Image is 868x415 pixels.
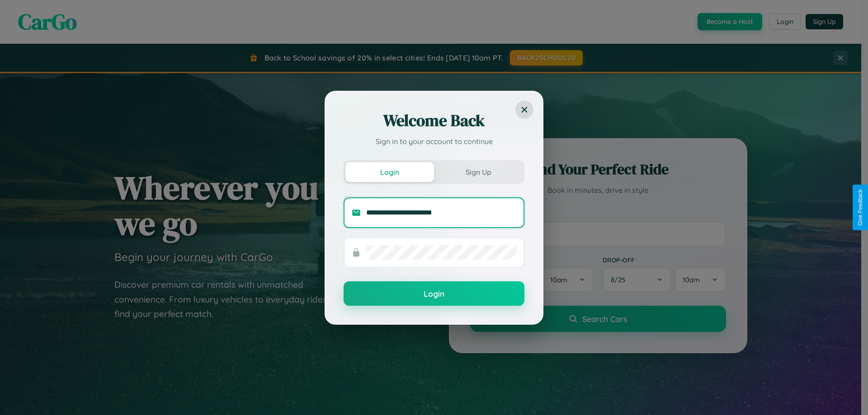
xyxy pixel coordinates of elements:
[344,110,524,131] h2: Welcome Back
[344,281,524,306] button: Login
[345,162,434,182] button: Login
[434,162,523,182] button: Sign Up
[344,136,524,147] p: Sign in to your account to continue
[857,189,863,226] div: Give Feedback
